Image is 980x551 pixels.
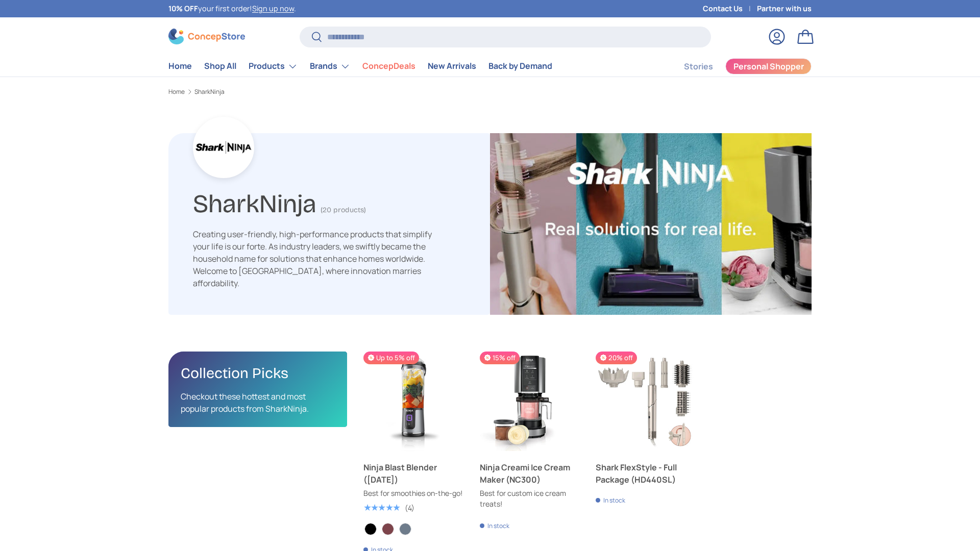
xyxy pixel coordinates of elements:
[363,352,419,364] span: Up to 5% off
[168,89,185,95] a: Home
[193,228,433,289] div: Creating user-friendly, high-performance products that simplify your life is our forte. As indust...
[428,56,476,76] a: New Arrivals
[249,56,298,77] a: Products
[168,56,552,77] nav: Primary
[363,461,463,486] a: Ninja Blast Blender ([DATE])
[480,352,520,364] span: 15% off
[193,185,316,219] h1: SharkNinja
[362,56,415,76] a: ConcepDeals
[194,89,225,95] a: SharkNinja
[181,364,335,383] h2: Collection Picks
[321,206,366,214] span: (20 products)
[725,58,812,74] a: Personal Shopper
[480,461,580,486] a: Ninja Creami Ice Cream Maker (NC300)
[168,4,198,13] strong: 10% OFF
[252,4,294,13] a: Sign up now
[204,56,236,76] a: Shop All
[659,56,812,77] nav: Secondary
[168,87,812,96] nav: Breadcrumbs
[488,56,552,76] a: Back by Demand
[304,56,356,77] summary: Brands
[757,3,812,14] a: Partner with us
[181,390,335,415] p: Checkout these hottest and most popular products from SharkNinja.
[310,56,350,77] a: Brands
[684,57,713,77] a: Stories
[242,56,304,77] summary: Products
[168,56,192,76] a: Home
[490,133,812,315] img: SharkNinja
[168,29,245,44] img: ConcepStore
[168,3,296,14] p: your first order! .
[596,352,637,364] span: 20% off
[480,352,580,452] a: Ninja Creami Ice Cream Maker (NC300)
[596,352,696,452] a: Shark FlexStyle - Full Package (HD440SL)
[703,3,757,14] a: Contact Us
[363,352,463,452] a: Ninja Blast Blender (BC151)
[733,62,804,70] span: Personal Shopper
[596,461,696,486] a: Shark FlexStyle - Full Package (HD440SL)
